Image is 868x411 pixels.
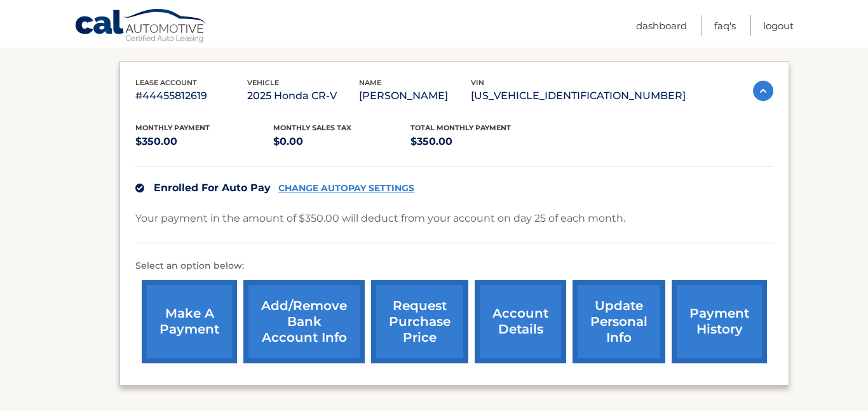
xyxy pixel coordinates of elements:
[359,78,381,87] span: name
[471,87,686,105] p: [US_VEHICLE_IDENTIFICATION_NUMBER]
[243,280,365,363] a: Add/Remove bank account info
[471,78,484,87] span: vin
[672,280,767,363] a: payment history
[273,133,411,151] p: $0.00
[135,78,197,87] span: lease account
[247,87,359,105] p: 2025 Honda CR-V
[135,259,773,274] p: Select an option below:
[135,87,247,105] p: #44455812619
[753,81,773,101] img: accordion-active.svg
[135,123,210,132] span: Monthly Payment
[247,78,279,87] span: vehicle
[410,123,511,132] span: Total Monthly Payment
[763,15,794,36] a: Logout
[135,184,144,192] img: check.svg
[636,15,687,36] a: Dashboard
[714,15,736,36] a: FAQ's
[573,280,665,363] a: update personal info
[135,133,273,151] p: $350.00
[371,280,468,363] a: request purchase price
[142,280,237,363] a: make a payment
[273,123,351,132] span: Monthly sales Tax
[359,87,471,105] p: [PERSON_NAME]
[74,8,208,45] a: Cal Automotive
[475,280,566,363] a: account details
[410,133,548,151] p: $350.00
[278,183,414,194] a: CHANGE AUTOPAY SETTINGS
[154,182,271,194] span: Enrolled For Auto Pay
[135,210,625,227] p: Your payment in the amount of $350.00 will deduct from your account on day 25 of each month.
